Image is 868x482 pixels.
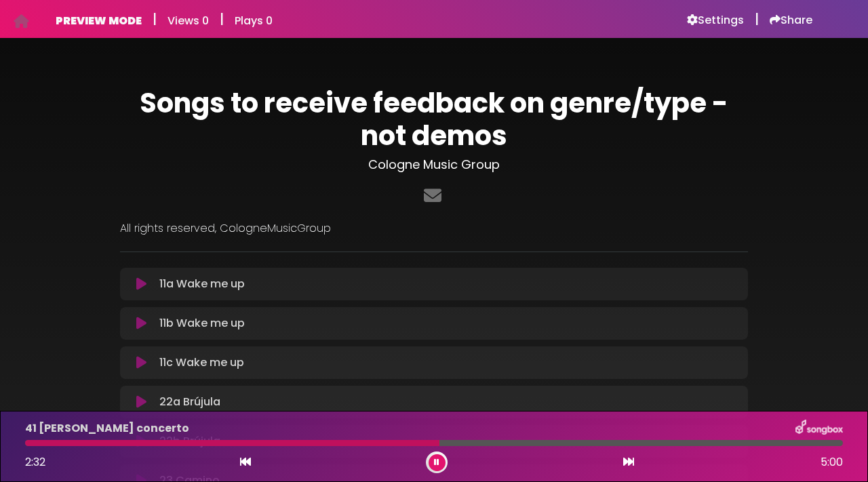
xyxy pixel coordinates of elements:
h6: Plays 0 [235,14,273,27]
a: Share [770,14,812,27]
h3: Cologne Music Group [120,157,748,172]
span: 5:00 [821,454,843,470]
img: songbox-logo-white.png [795,420,843,437]
p: 22a Brújula [159,394,220,410]
h6: Views 0 [167,14,209,27]
p: 11b Wake me up [159,315,245,332]
h5: | [755,11,759,27]
p: 41 [PERSON_NAME] concerto [25,420,189,437]
span: 2:32 [25,454,45,470]
a: Settings [687,14,744,27]
p: All rights reserved, CologneMusicGroup [120,220,748,237]
h5: | [153,11,157,27]
h5: | [220,11,224,27]
p: 11c Wake me up [159,355,244,371]
p: 11a Wake me up [159,276,245,292]
h6: PREVIEW MODE [56,14,142,27]
h1: Songs to receive feedback on genre/type - not demos [120,87,748,152]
